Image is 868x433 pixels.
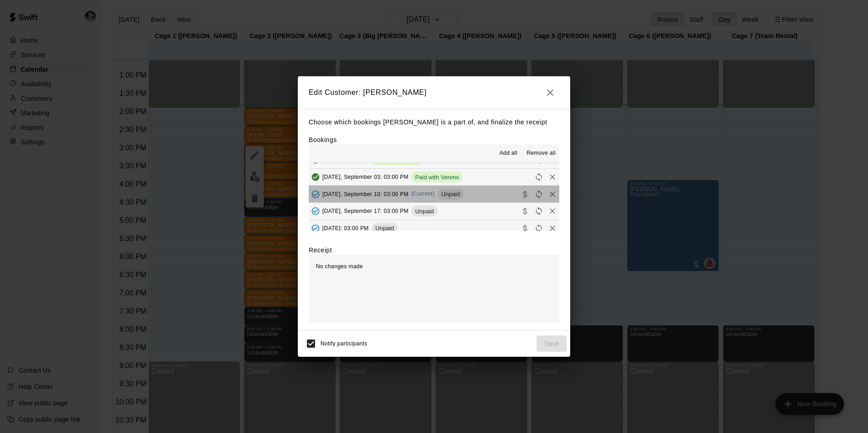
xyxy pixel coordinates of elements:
[523,146,559,161] button: Remove all
[518,207,532,214] span: Collect payment
[309,169,559,186] button: Added & Paid[DATE], September 03: 03:00 PMPaid with VenmoRescheduleRemove
[309,204,322,218] button: Added - Collect Payment
[494,146,523,161] button: Add all
[322,225,369,231] span: [DATE]: 03:00 PM
[518,224,532,231] span: Collect payment
[532,190,546,197] span: Reschedule
[309,170,322,184] button: Added & Paid
[309,246,332,255] label: Receipt
[411,208,437,215] span: Unpaid
[309,136,337,143] label: Bookings
[372,225,398,231] span: Unpaid
[532,173,546,180] span: Reschedule
[438,191,464,197] span: Unpaid
[298,76,570,109] h2: Edit Customer: [PERSON_NAME]
[309,117,559,128] p: Choose which bookings [PERSON_NAME] is a part of, and finalize the receipt
[546,156,559,163] span: Remove
[316,263,363,270] span: No changes made
[309,221,322,235] button: Added - Collect Payment
[322,157,369,163] span: [DATE]: 02:30 PM
[411,174,463,181] span: Paid with Venmo
[532,156,546,163] span: Reschedule
[546,207,559,214] span: Remove
[309,203,559,220] button: Added - Collect Payment[DATE], September 17: 03:00 PMUnpaidCollect paymentRescheduleRemove
[527,149,556,158] span: Remove all
[546,190,559,197] span: Remove
[546,173,559,180] span: Remove
[309,187,322,201] button: Added - Collect Payment
[309,186,559,202] button: Added - Collect Payment[DATE], September 10: 03:00 PM(Current)UnpaidCollect paymentRescheduleRemove
[532,207,546,214] span: Reschedule
[309,220,559,237] button: Added - Collect Payment[DATE]: 03:00 PMUnpaidCollect paymentRescheduleRemove
[322,208,409,214] span: [DATE], September 17: 03:00 PM
[532,224,546,231] span: Reschedule
[321,340,367,347] span: Notify participants
[411,191,435,197] span: (Current)
[518,190,532,197] span: Collect payment
[546,224,559,231] span: Remove
[322,191,409,197] span: [DATE], September 10: 03:00 PM
[322,174,409,180] span: [DATE], September 03: 03:00 PM
[499,149,518,158] span: Add all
